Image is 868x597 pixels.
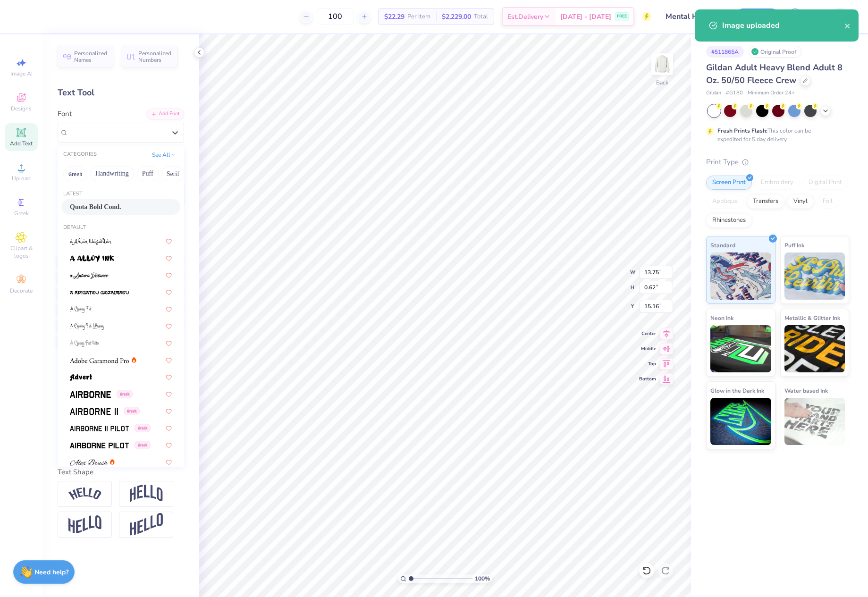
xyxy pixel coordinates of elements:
img: Alex Brush [70,459,108,466]
span: Center [639,330,656,337]
span: Puff Ink [784,240,804,250]
button: Serif [161,166,185,181]
div: Add Font [147,109,184,119]
span: Gildan [706,89,721,97]
div: Text Shape [58,467,184,478]
span: Add Text [10,140,33,147]
div: Screen Print [706,176,752,190]
span: Image AI [10,70,33,77]
div: Rhinestones [706,213,752,227]
span: Clipart & logos [5,244,38,260]
span: Personalized Numbers [138,50,172,63]
input: Untitled Design [658,7,728,26]
img: Adobe Garamond Pro [70,357,129,364]
span: Greek [14,210,29,217]
img: Back [653,55,672,74]
span: 100 % [475,574,490,583]
span: Quota Bold Cond. [70,202,121,212]
span: $22.29 [384,12,405,22]
div: Transfers [747,194,784,209]
strong: Fresh Prints Flash: [717,127,767,135]
img: a Arigatou Gozaimasu [70,289,129,296]
label: Font [58,109,72,119]
img: A Charming Font [70,306,92,313]
span: Minimum Order: 24 + [748,89,795,97]
div: Default [58,224,184,232]
span: Decorate [10,287,33,294]
span: Greek [135,441,151,449]
span: Standard [710,240,735,250]
button: See All [149,150,178,160]
div: This color can be expedited for 5 day delivery. [717,126,834,143]
div: Vinyl [787,194,814,209]
span: Middle [639,345,656,352]
img: Neon Ink [710,325,771,372]
div: Embroidery [755,176,800,190]
span: Personalized Names [74,50,108,63]
strong: Need help? [34,568,68,577]
span: $2,229.00 [442,12,471,22]
img: Water based Ink [784,398,845,445]
div: Foil [817,194,839,209]
img: A Charming Font Leftleaning [70,323,104,330]
img: Glow in the Dark Ink [710,398,771,445]
button: Greek [63,166,87,181]
img: Airborne II [70,408,118,415]
div: Print Type [706,157,849,168]
button: Handwriting [90,166,134,181]
span: Metallic & Glitter Ink [784,313,840,323]
div: # 511865A [706,46,744,58]
img: Puff Ink [784,252,845,300]
img: Airborne [70,391,111,398]
div: CATEGORIES [63,151,97,159]
div: Original Proof [749,46,801,58]
span: Gildan Adult Heavy Blend Adult 8 Oz. 50/50 Fleece Crew [706,62,843,86]
span: # G180 [726,89,743,97]
img: Metallic & Glitter Ink [784,325,845,372]
span: Designs [11,105,32,112]
img: A Charming Font Outline [70,340,99,347]
span: Neon Ink [710,313,733,323]
span: [DATE] - [DATE] [560,12,611,22]
img: Arc [68,488,101,500]
span: Glow in the Dark Ink [710,386,764,395]
span: Top [639,361,656,367]
img: a Ahlan Wasahlan [70,238,112,245]
span: Greek [135,424,151,432]
button: close [844,20,851,31]
span: Est. Delivery [507,12,543,22]
img: Standard [710,252,771,300]
img: Airborne Pilot [70,442,129,449]
div: Image uploaded [722,20,844,31]
img: a Alloy Ink [70,255,114,262]
div: Latest [58,190,184,198]
span: Upload [12,175,31,182]
button: Puff [137,166,159,181]
img: Rise [130,513,163,536]
div: Text Tool [58,86,184,99]
div: Digital Print [802,176,848,190]
img: Flag [68,515,101,534]
span: Total [474,12,488,22]
span: Per Item [407,12,430,22]
span: Bottom [639,376,656,382]
img: Airborne II Pilot [70,425,129,432]
span: Water based Ink [784,386,828,395]
input: – – [317,8,354,25]
img: Advert [70,374,92,381]
div: Applique [706,194,744,209]
span: Greek [124,407,140,415]
img: Arch [130,485,163,503]
div: Back [656,78,668,87]
img: a Antara Distance [70,272,109,279]
span: FREE [617,13,627,20]
span: Greek [117,390,133,398]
